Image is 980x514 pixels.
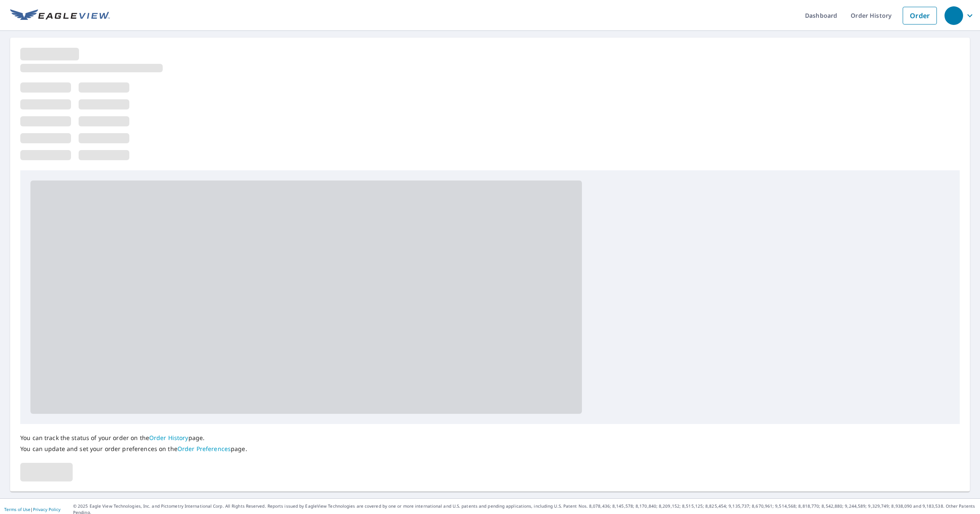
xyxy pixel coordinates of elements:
[177,445,231,453] a: Order Preferences
[4,506,30,512] a: Terms of Use
[903,7,937,25] a: Order
[33,506,60,512] a: Privacy Policy
[20,445,247,453] p: You can update and set your order preferences on the page.
[10,9,110,22] img: EV Logo
[4,507,60,512] p: |
[20,434,247,442] p: You can track the status of your order on the page.
[149,434,188,442] a: Order History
